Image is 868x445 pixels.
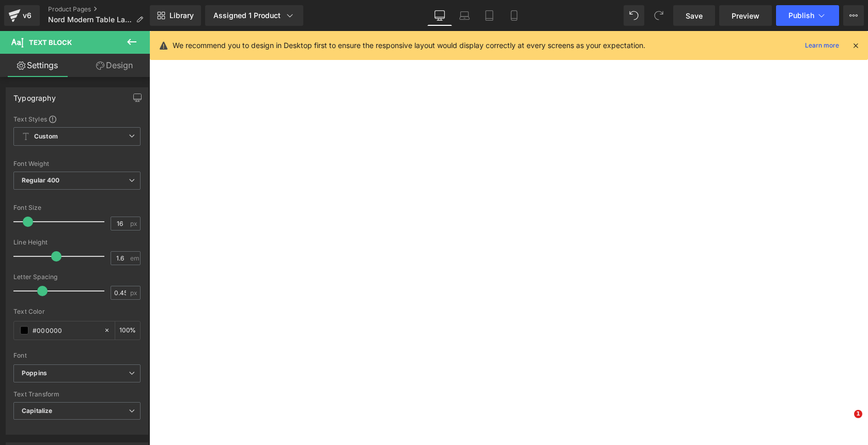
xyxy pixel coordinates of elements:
[130,255,139,262] span: em
[33,325,99,336] input: Color
[833,410,858,435] iframe: Intercom live chat
[477,5,502,26] a: Tablet
[624,5,644,26] button: Undo
[13,88,56,102] div: Typography
[13,352,141,359] div: Font
[854,410,862,418] span: 1
[719,5,772,26] a: Preview
[13,273,141,281] div: Letter Spacing
[34,132,58,141] b: Custom
[173,40,645,51] p: We recommend you to design in Desktop first to ensure the responsive layout would display correct...
[776,5,839,26] button: Publish
[427,5,452,26] a: Desktop
[13,204,141,211] div: Font Size
[169,11,194,20] span: Library
[843,5,864,26] button: More
[13,308,141,315] div: Text Color
[452,5,477,26] a: Laptop
[801,39,843,52] a: Learn more
[115,321,140,340] div: %
[48,5,151,13] a: Product Pages
[29,38,72,47] span: Text Block
[22,407,52,415] b: Capitalize
[130,220,139,227] span: px
[686,10,703,21] span: Save
[13,239,141,246] div: Line Height
[502,5,526,26] a: Mobile
[22,369,47,378] i: Poppins
[4,5,40,26] a: v6
[732,10,760,21] span: Preview
[13,391,141,398] div: Text Transform
[130,289,139,296] span: px
[150,5,201,26] a: New Library
[48,16,132,24] span: Nord Modern Table Lamp
[22,176,60,184] b: Regular 400
[648,5,669,26] button: Redo
[77,54,152,77] a: Design
[13,115,141,123] div: Text Styles
[13,160,141,167] div: Font Weight
[21,9,34,22] div: v6
[788,11,814,20] span: Publish
[213,10,295,21] div: Assigned 1 Product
